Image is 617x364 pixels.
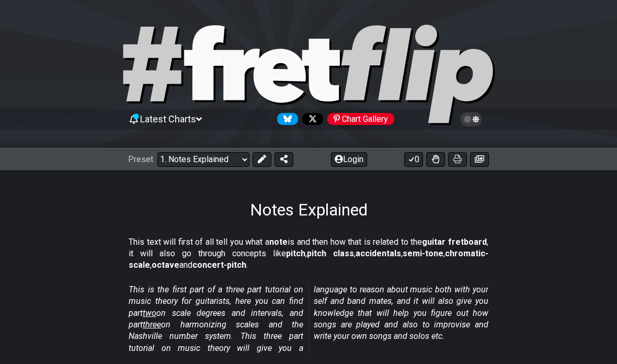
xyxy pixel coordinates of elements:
button: Share Preset [275,152,293,167]
span: two [143,308,156,318]
strong: accidentals [356,248,401,258]
strong: octave [152,260,179,270]
button: Print [448,152,467,167]
h1: Notes Explained [250,200,368,220]
span: Preset [128,154,153,164]
strong: note [269,237,288,247]
strong: pitch [286,248,305,258]
strong: pitch class [307,248,354,258]
a: #fretflip at Pinterest [323,113,394,125]
strong: guitar fretboard [422,237,487,247]
span: three [143,320,161,329]
a: Follow #fretflip at Bluesky [273,113,298,125]
span: Latest Charts [140,113,196,124]
button: Toggle Dexterity for all fretkits [426,152,445,167]
strong: semi-tone [403,248,443,258]
em: This is the first part of a three part tutorial on music theory for guitarists, here you can find... [129,285,488,353]
button: 0 [404,152,423,167]
select: Preset [157,152,249,167]
strong: concert-pitch [192,260,246,270]
button: Create image [470,152,489,167]
p: This text will first of all tell you what a is and then how that is related to the , it will also... [129,236,488,271]
span: Toggle light / dark theme [465,115,477,124]
a: Follow #fretflip at X [298,113,323,125]
div: Chart Gallery [327,113,394,125]
button: Login [331,152,367,167]
button: Edit Preset [253,152,271,167]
